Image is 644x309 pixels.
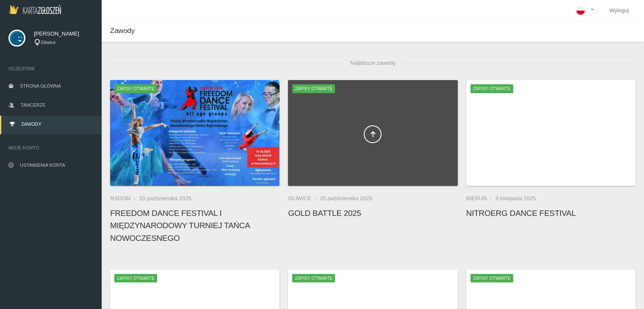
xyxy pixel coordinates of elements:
span: Zawody [110,27,135,35]
span: Zapisy otwarte [470,84,513,93]
img: svg [8,30,25,47]
a: Gold Battle 2025Zapisy otwarte [288,80,457,186]
div: Gliwice [34,39,93,46]
li: Radom [110,194,139,203]
a: FREEDOM DANCE FESTIVAL I Międzynarodowy Turniej Tańca NowoczesnegoZapisy otwarte [110,80,279,186]
span: Zapisy otwarte [292,274,335,282]
span: Strona główna [20,83,61,88]
span: Zapisy otwarte [114,84,157,93]
span: Zapisy otwarte [470,274,513,282]
img: NitroErg Dance Festival [466,80,636,186]
li: 9 listopada 2025 [495,194,536,203]
h4: FREEDOM DANCE FESTIVAL I Międzynarodowy Turniej Tańca Nowoczesnego [110,207,279,244]
span: Zawody [21,121,41,127]
span: Zapisy otwarte [292,84,335,93]
li: 25 października 2025 [320,194,372,203]
span: [PERSON_NAME] [34,30,93,38]
span: Tancerze [21,102,45,108]
li: Bieruń [466,194,495,203]
img: Logo [8,5,61,14]
span: Zapisy otwarte [114,274,157,282]
img: FREEDOM DANCE FESTIVAL I Międzynarodowy Turniej Tańca Nowoczesnego [110,80,279,186]
li: 10 października 2025 [139,194,191,203]
span: Uczestnik [8,64,93,73]
h4: NitroErg Dance Festival [466,207,636,219]
li: Gliwice [288,194,320,203]
h4: Gold Battle 2025 [288,207,457,219]
span: Moje konto [8,143,93,152]
span: Ustawienia konta [20,163,65,168]
span: Najbliższe zawody [343,55,402,72]
a: NitroErg Dance FestivalZapisy otwarte [466,80,636,186]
